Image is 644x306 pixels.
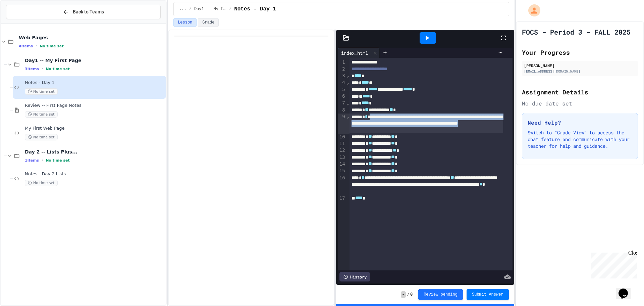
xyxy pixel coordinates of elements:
p: Switch to "Grade View" to access the chat feature and communicate with your teacher for help and ... [528,129,632,149]
div: [PERSON_NAME] [524,62,636,69]
button: Back to Teams [6,5,161,19]
div: 13 [338,154,346,161]
span: No time set [25,88,58,95]
div: 6 [338,93,346,100]
span: 4 items [19,44,33,48]
div: 15 [338,168,346,174]
span: • [42,66,43,72]
div: index.html [338,48,380,58]
span: / [407,292,410,297]
span: No time set [40,44,64,48]
span: No time set [46,67,70,71]
span: 3 items [25,67,39,71]
span: Notes - Day 1 [234,5,276,13]
span: ... [179,6,186,12]
h3: Need Help? [528,119,632,127]
h2: Your Progress [522,48,638,57]
span: No time set [25,111,58,118]
span: - [401,291,406,298]
span: Day1 -- My First Page [25,57,165,63]
span: Notes - Day 2 Lists [25,171,165,177]
span: Notes - Day 1 [25,80,165,86]
div: 3 [338,73,346,79]
span: Review -- First Page Notes [25,103,165,108]
span: Fold line [346,73,350,78]
span: My First Web Page [25,126,165,131]
iframe: chat widget [616,279,637,299]
span: 1 items [25,158,39,163]
div: No due date set [522,99,638,107]
div: 14 [338,161,346,168]
div: 4 [338,79,346,86]
span: Web Pages [19,35,165,41]
span: 0 [410,292,413,297]
button: Review pending [418,289,463,300]
div: My Account [521,3,542,18]
iframe: chat widget [588,250,637,278]
div: 16 [338,175,346,195]
span: Fold line [346,100,350,106]
button: Grade [198,18,219,27]
span: No time set [25,134,58,140]
span: • [42,158,43,163]
span: Submit Answer [472,292,503,297]
span: • [36,43,37,49]
div: History [339,272,370,281]
div: index.html [338,49,371,56]
h2: Assignment Details [522,87,638,97]
span: Day1 -- My First Page [194,6,226,12]
span: Back to Teams [73,8,104,15]
div: 7 [338,100,346,106]
div: 17 [338,195,346,202]
button: Lesson [173,18,197,27]
div: 1 [338,59,346,66]
div: 8 [338,107,346,114]
div: Chat with us now!Close [3,3,46,43]
span: Fold line [346,80,350,85]
span: Fold line [346,114,350,119]
span: Day 2 -- Lists Plus... [25,149,165,155]
div: 11 [338,140,346,147]
div: 5 [338,86,346,93]
div: 10 [338,134,346,140]
div: 9 [338,114,346,134]
span: No time set [46,158,70,163]
button: Submit Answer [467,289,509,300]
div: [EMAIL_ADDRESS][DOMAIN_NAME] [524,69,636,74]
div: 2 [338,66,346,73]
span: / [189,6,192,12]
div: 12 [338,147,346,154]
span: / [229,6,231,12]
span: No time set [25,180,58,186]
h1: FOCS - Period 3 - FALL 2025 [522,27,631,37]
